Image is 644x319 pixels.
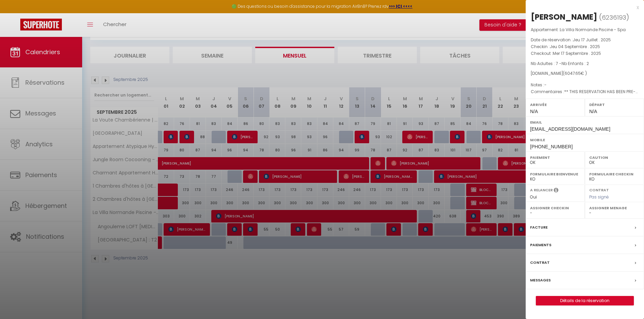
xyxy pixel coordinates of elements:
span: 6047.65 [565,70,581,76]
p: Checkin : [531,43,639,50]
label: Arrivée [530,101,580,108]
span: Jeu 04 Septembre . 2025 [550,44,600,49]
label: Départ [589,101,640,108]
a: Détails de la réservation [536,296,634,305]
label: Caution [589,154,640,161]
label: Formulaire Checkin [589,171,640,177]
span: - [544,82,547,88]
p: Checkout : [531,50,639,57]
span: [EMAIL_ADDRESS][DOMAIN_NAME] [530,126,610,132]
label: Messages [530,277,551,284]
span: ( ) [599,13,629,22]
label: Paiement [530,154,580,161]
label: Facture [530,224,548,231]
span: N/A [589,109,597,114]
div: x [526,3,639,12]
div: [DOMAIN_NAME] [531,70,639,77]
span: ( € ) [563,70,587,76]
label: Contrat [589,187,609,192]
label: Mobile [530,136,640,143]
span: La Villa Normande Piscine - Spa [560,27,626,33]
p: Date de réservation : [531,37,639,43]
p: Commentaires : [531,88,639,95]
label: Paiements [530,241,551,249]
label: A relancer [530,187,553,193]
label: Formulaire Bienvenue [530,171,580,177]
i: Sélectionner OUI si vous souhaiter envoyer les séquences de messages post-checkout [554,187,558,195]
label: Assigner Checkin [530,205,580,211]
span: 6236193 [602,13,626,22]
label: Assigner Menage [589,205,640,211]
p: Notes : [531,82,639,88]
span: Jeu 17 Juillet . 2025 [573,37,611,43]
p: Appartement : [531,26,639,33]
span: Pas signé [589,194,609,200]
span: N/A [530,109,538,114]
label: Email [530,119,640,126]
span: Nb Adultes : 7 - [531,61,589,66]
label: Contrat [530,259,550,266]
span: [PHONE_NUMBER] [530,144,573,149]
div: [PERSON_NAME] [531,12,597,22]
span: Nb Enfants : 2 [562,61,589,66]
span: Mer 17 Septembre . 2025 [553,50,601,56]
